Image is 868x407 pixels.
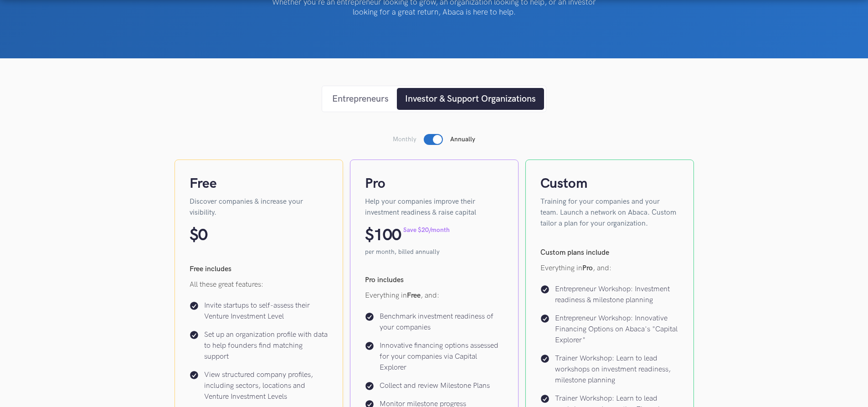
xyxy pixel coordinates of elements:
[190,330,199,340] img: Check icon
[365,341,374,350] img: Check icon
[407,291,421,300] strong: Free
[450,135,475,144] p: Annually
[582,264,593,273] strong: Pro
[540,354,550,363] img: Check icon
[374,226,401,246] p: 100
[380,381,490,392] p: Collect and review Milestone Plans
[540,394,550,403] img: Check icon
[555,313,679,346] p: Entrepreneur Workshop: Innovative Financing Options on Abaca's "Capital Explorer"
[365,276,375,284] strong: Pro
[365,226,374,246] p: $
[190,226,198,246] p: $
[393,135,416,144] p: Monthly
[555,284,679,306] p: Entrepreneur Workshop: Investment readiness & milestone planning
[405,92,536,106] div: Investor & Support Organizations
[198,226,207,246] p: 0
[380,340,503,373] p: Innovative financing options assessed for your companies via Capital Explorer
[377,276,404,284] strong: includes
[190,175,328,193] h4: Free
[540,285,550,294] img: Check icon
[365,196,503,218] p: Help your companies improve their investment readiness & raise capital
[190,301,199,310] img: Check icon
[204,370,328,402] p: View structured company profiles, including sectors, locations and Venture Investment Levels
[204,330,328,362] p: Set up an organization profile with data to help founders find matching support
[365,312,374,321] img: Check icon
[190,371,199,380] img: Check icon
[190,279,328,290] p: All these great features:
[540,175,679,193] h4: Custom
[540,196,679,229] p: Training for your companies and your team. Launch a network on Abaca. Custom tailor a plan for yo...
[540,314,550,323] img: Check icon
[540,263,679,274] p: Everything in , and:
[365,290,503,301] p: Everything in , and:
[555,353,679,386] p: Trainer Workshop: Learn to lead workshops on investment readiness, milestone planning
[365,247,503,257] p: per month, billed annually
[403,226,450,235] p: Save $20/month
[365,175,503,193] h4: Pro
[380,311,503,333] p: Benchmark investment readiness of your companies
[204,300,328,322] p: Invite startups to self-assess their Venture Investment Level
[190,265,231,273] strong: Free includes
[332,92,389,106] div: Entrepreneurs
[540,248,609,257] strong: Custom plans include
[190,196,328,218] p: Discover companies & increase your visibility.
[365,381,374,391] img: Check icon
